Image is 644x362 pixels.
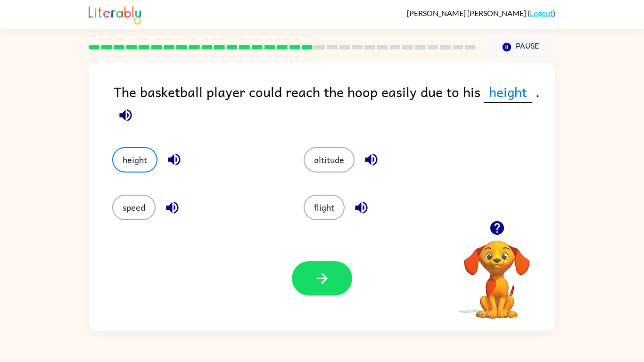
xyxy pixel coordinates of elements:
[304,147,355,173] button: altitude
[112,147,157,173] button: height
[114,81,555,128] div: The basketball player could reach the hoop easily due to his .
[487,36,555,58] button: Pause
[450,226,544,320] video: Your browser must support playing .mp4 files to use Literably. Please try using another browser.
[89,4,141,25] img: Literably
[530,8,553,17] a: Logout
[304,195,345,220] button: flight
[484,81,532,103] span: height
[407,8,528,17] span: [PERSON_NAME] [PERSON_NAME]
[112,195,156,220] button: speed
[407,8,555,17] div: ( )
